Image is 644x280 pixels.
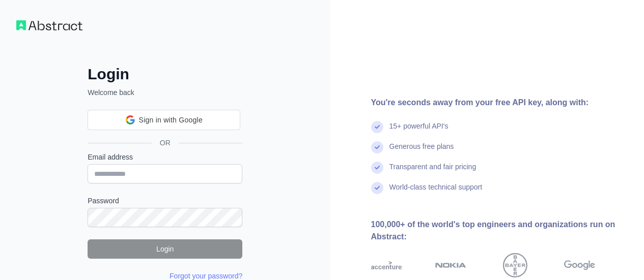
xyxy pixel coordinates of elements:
div: World-class technical support [389,182,483,202]
div: Generous free plans [389,141,454,162]
a: Forgot your password? [170,272,242,280]
img: nokia [435,253,466,277]
span: OR [152,138,179,148]
img: bayer [503,253,527,277]
img: check mark [371,162,383,174]
h2: Login [88,65,242,83]
img: google [564,253,595,277]
div: You're seconds away from your free API key, along with: [371,97,628,109]
span: Sign in with Google [139,115,203,126]
label: Email address [88,152,242,162]
div: 100,000+ of the world's top engineers and organizations run on Abstract: [371,219,628,243]
button: Login [88,239,242,259]
img: accenture [371,253,402,277]
img: check mark [371,182,383,194]
label: Password [88,196,242,206]
img: Workflow [16,20,82,30]
div: 15+ powerful API's [389,121,449,141]
div: Transparent and fair pricing [389,162,477,182]
div: Sign in with Google [88,110,240,130]
img: check mark [371,141,383,153]
img: check mark [371,121,383,133]
p: Welcome back [88,87,242,98]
